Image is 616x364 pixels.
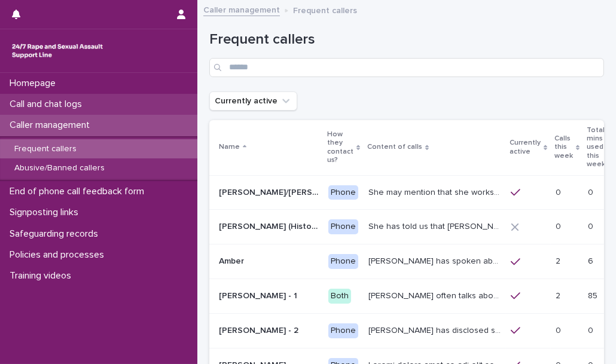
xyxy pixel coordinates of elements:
button: Currently active [209,91,297,111]
p: Training videos [5,270,81,282]
img: rhQMoQhaT3yELyF149Cw [10,39,105,63]
p: Homepage [5,78,65,89]
p: Amber has spoken about multiple experiences of sexual abuse. Amber told us she is now 18 (as of 0... [368,254,504,267]
p: 0 [588,219,596,232]
p: Currently active [510,136,541,158]
p: 2 [556,289,563,301]
input: Search [209,58,604,77]
p: Frequent callers [5,144,86,154]
p: Abusive/Banned callers [5,163,114,173]
div: Phone [328,254,358,269]
p: Calls this week [554,132,573,163]
div: Phone [328,185,358,200]
p: Alison (Historic Plan) [219,219,321,232]
p: 0 [556,323,563,336]
p: Frequent callers [293,3,357,16]
p: Content of calls [367,140,422,154]
p: 85 [588,289,600,301]
p: 0 [588,185,596,198]
p: How they contact us? [327,128,353,167]
p: 0 [556,219,563,232]
p: Amy often talks about being raped a night before or 2 weeks ago or a month ago. She also makes re... [368,289,504,301]
p: 0 [556,185,563,198]
p: 0 [588,323,596,336]
p: [PERSON_NAME] - 2 [219,323,301,336]
p: Name [219,140,240,154]
h1: Frequent callers [209,31,604,48]
div: Phone [328,219,358,234]
p: End of phone call feedback form [5,186,154,197]
p: Caller management [5,120,99,131]
p: 6 [588,254,596,267]
p: 2 [556,254,563,267]
div: Both [328,289,351,304]
p: Amy has disclosed she has survived two rapes, one in the UK and the other in Australia in 2013. S... [368,323,504,336]
p: Policies and processes [5,249,114,261]
p: Abbie/Emily (Anon/'I don't know'/'I can't remember') [219,185,321,198]
p: Signposting links [5,207,88,218]
p: She may mention that she works as a Nanny, looking after two children. Abbie / Emily has let us k... [368,185,504,198]
p: Call and chat logs [5,99,92,110]
div: Phone [328,323,358,338]
p: [PERSON_NAME] - 1 [219,289,300,301]
p: Total mins used this week [587,124,605,172]
a: Caller management [203,2,280,16]
p: Safeguarding records [5,228,108,240]
p: She has told us that Prince Andrew was involved with her abuse. Men from Hollywood (or 'Hollywood... [368,219,504,232]
p: Amber [219,254,246,267]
